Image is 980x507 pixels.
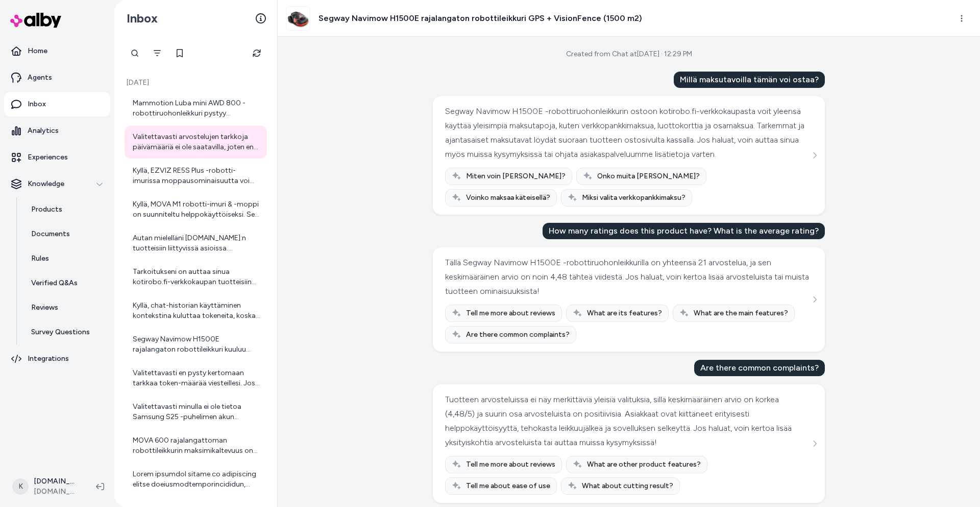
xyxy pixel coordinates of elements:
a: Home [4,39,110,63]
div: Mammotion Luba mini AWD 800 -robottiruohonleikkuri pystyy käsittelemään useita erillisiä leikkuua... [133,98,261,119]
p: Verified Q&As [31,278,78,288]
span: Tell me more about reviews [466,459,555,470]
a: Lorem ipsumdol sitame co adipiscing elitse doeiusmodtemporincididun, utlaboreetd: | Magna | Aliqu... [125,463,267,496]
div: Valitettavasti en pysty kertomaan tarkkaa token-määrää viesteillesi. Jos sinulla on muita kysymyk... [133,368,261,388]
span: K [12,478,29,495]
button: See more [808,437,821,450]
div: Kyllä, EZVIZ RE5S Plus -robotti-imurissa moppausominaisuutta voi säätää. Vesisäiliön veden määrää... [133,166,261,186]
div: How many ratings does this product have? What is the average rating? [543,223,825,239]
a: Autan mielelläni [DOMAIN_NAME]:n tuotteisiin liittyvissä asioissa. Valitettavasti en voi vastata ... [125,227,267,260]
div: Are there common complaints? [694,360,825,376]
span: What are its features? [587,308,662,318]
a: Kyllä, chat-historian käyttäminen kontekstina kuluttaa tokeneita, koska malli käsittelee aiemmat ... [125,294,267,327]
p: Analytics [28,126,59,136]
a: Inbox [4,92,110,117]
span: Tell me about ease of use [466,481,550,491]
a: Kyllä, EZVIZ RE5S Plus -robotti-imurissa moppausominaisuutta voi säätää. Vesisäiliön veden määrää... [125,159,267,192]
div: MOVA 600 rajalangattoman robottileikkurin maksimikaltevuus on 45 % eli noin 24 astetta. Se pystyy... [133,435,261,456]
a: Agents [4,65,110,90]
div: Segway Navimow H1500E rajalangaton robottileikkuri kuuluu tuoteryhmään "Robottiruohonleikkurit". ... [133,334,261,355]
p: Home [28,46,47,56]
a: Tarkoitukseni on auttaa sinua kotirobo.fi-verkkokaupan tuotteisiin liittyvissä asioissa, kuten ro... [125,261,267,293]
p: Products [31,204,62,215]
button: See more [808,149,821,162]
div: Autan mielelläni [DOMAIN_NAME]:n tuotteisiin liittyvissä asioissa. Valitettavasti en voi vastata ... [133,233,261,253]
span: Voinko maksaa käteisellä? [466,193,550,203]
p: Inbox [28,99,46,109]
p: Integrations [28,354,69,364]
span: What are the main features? [694,308,788,318]
div: Segway Navimow H1500E -robottiruohonleikkurin ostoon kotirobo.fi-verkkokaupasta voit yleensä käyt... [445,104,810,162]
a: Valitettavasti minulla ei ole tietoa Samsung S25 -puhelimen akun latausajasta, koska en hae tieto... [125,396,267,428]
a: Kyllä, MOVA M1 robotti-imuri & -moppi on suunniteltu helppokäyttöiseksi. Sen käyttöä helpottaa mo... [125,193,267,226]
p: [DATE] [125,78,267,88]
span: Onko muita [PERSON_NAME]? [597,171,700,181]
span: [DOMAIN_NAME] [34,487,80,497]
p: Experiences [28,152,68,163]
a: Valitettavasti arvostelujen tarkkoja päivämääriä ei ole saatavilla, joten en pysty kertomaan, mil... [125,126,267,158]
h3: Segway Navimow H1500E rajalangaton robottileikkuri GPS + VisionFence (1500 m2) [318,12,642,25]
span: Are there common complaints? [466,330,570,340]
button: Filter [147,43,167,63]
a: Valitettavasti en pysty kertomaan tarkkaa token-määrää viesteillesi. Jos sinulla on muita kysymyk... [125,362,267,395]
p: Survey Questions [31,327,90,337]
p: [DOMAIN_NAME] Shopify [34,476,80,487]
button: See more [808,293,821,306]
button: K[DOMAIN_NAME] Shopify[DOMAIN_NAME] [6,470,88,503]
a: Experiences [4,145,110,170]
p: Rules [31,253,49,264]
a: Reviews [21,295,110,320]
a: Segway Navimow H1500E rajalangaton robottileikkuri kuuluu tuoteryhmään "Robottiruohonleikkurit". ... [125,328,267,361]
a: Survey Questions [21,320,110,344]
span: Miksi valita verkkopankkimaksu? [582,193,685,203]
div: Tarkoitukseni on auttaa sinua kotirobo.fi-verkkokaupan tuotteisiin liittyvissä asioissa, kuten ro... [133,267,261,287]
img: Segway_Navimow_H_1500_3000E_top_1.jpg [286,7,310,30]
a: Analytics [4,119,110,143]
div: Created from Chat at [DATE] · 12:29 PM [566,49,692,59]
button: Refresh [247,43,267,63]
img: alby Logo [10,13,61,28]
div: Tuotteen arvosteluissa ei näy merkittäviä yleisiä valituksia, sillä keskimääräinen arvio on korke... [445,393,810,450]
div: Valitettavasti arvostelujen tarkkoja päivämääriä ei ole saatavilla, joten en pysty kertomaan, mil... [133,132,261,152]
a: Integrations [4,347,110,371]
div: Kyllä, chat-historian käyttäminen kontekstina kuluttaa tokeneita, koska malli käsittelee aiemmat ... [133,301,261,321]
div: Millä maksutavoilla tämän voi ostaa? [674,72,825,88]
p: Reviews [31,303,58,313]
p: Agents [28,73,52,83]
a: Products [21,197,110,222]
a: Rules [21,246,110,271]
a: Mammotion Luba mini AWD 800 -robottiruohonleikkuri pystyy käsittelemään useita erillisiä leikkuua... [125,92,267,125]
div: Tällä Segway Navimow H1500E -robottiruohonleikkurilla on yhteensä 21 arvostelua, ja sen keskimäär... [445,256,810,298]
button: Knowledge [4,172,110,196]
p: Documents [31,229,70,239]
h2: Inbox [127,11,158,26]
a: Documents [21,222,110,246]
p: Knowledge [28,179,64,189]
div: Valitettavasti minulla ei ole tietoa Samsung S25 -puhelimen akun latausajasta, koska en hae tieto... [133,402,261,422]
span: What about cutting result? [582,481,673,491]
span: What are other product features? [587,459,701,470]
span: Tell me more about reviews [466,308,555,318]
span: Miten voin [PERSON_NAME]? [466,171,566,181]
a: MOVA 600 rajalangattoman robottileikkurin maksimikaltevuus on 45 % eli noin 24 astetta. Se pystyy... [125,429,267,462]
a: Verified Q&As [21,271,110,295]
div: Lorem ipsumdol sitame co adipiscing elitse doeiusmodtemporincididun, utlaboreetd: | Magna | Aliqu... [133,469,261,490]
div: Kyllä, MOVA M1 robotti-imuri & -moppi on suunniteltu helppokäyttöiseksi. Sen käyttöä helpottaa mo... [133,199,261,220]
